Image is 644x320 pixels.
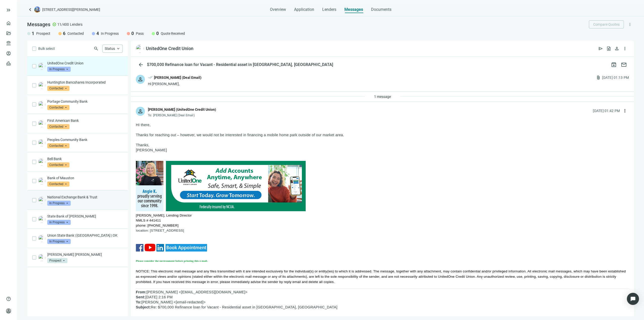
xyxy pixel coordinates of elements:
[370,93,395,101] button: 1 message
[613,45,621,53] button: person
[374,95,391,99] span: 1 message
[136,60,146,70] button: arrow_back
[47,220,71,225] span: In Progress
[116,46,120,51] span: keyboard_arrow_up
[614,46,619,51] span: person
[47,80,123,85] p: Huntington Bancshares Incorporated
[94,46,99,51] span: search
[136,31,144,36] span: Pass
[47,156,123,161] p: Bell Bank
[42,7,100,12] span: [STREET_ADDRESS][PERSON_NAME]
[38,63,45,70] img: bbd216d4-dc44-4453-b79c-633d9549a893
[138,62,144,68] span: arrow_back
[38,197,45,204] img: 6cb8f9bd-8127-472f-a275-9480b944fe47
[32,30,34,37] span: 1
[6,7,12,13] button: keyboard_double_arrow_right
[626,20,634,28] button: more_vert
[270,7,286,12] span: Overview
[47,99,123,104] p: Portage Community Bank
[137,108,143,114] span: person
[146,62,334,67] div: $700,000 Refinance loan for Vacant - Residential asset in [GEOGRAPHIC_DATA], [GEOGRAPHIC_DATA]
[294,7,314,12] span: Application
[6,41,10,46] span: account_balance
[148,107,216,112] div: [PERSON_NAME] (UnitedOne Credit Union)
[371,7,391,12] span: Documents
[322,7,336,12] span: Lenders
[47,67,71,72] span: In Progress
[47,258,67,263] span: Prospect
[57,22,69,27] span: 11/400
[619,60,629,70] button: mail
[47,201,71,206] span: In Progress
[589,20,624,28] button: Compare Quotes
[605,45,613,53] button: request_quote
[52,22,56,26] span: check_circle
[621,45,629,53] button: more_vert
[34,7,40,13] img: deal-logo
[47,105,69,110] span: Contacted
[47,143,69,148] span: Contacted
[47,239,71,244] span: In Progress
[38,120,45,127] img: 0044d8e7-9795-4d47-a328-5abcd6174d93
[47,162,69,167] span: Contacted
[27,7,33,13] a: keyboard_arrow_left
[38,254,45,261] img: 1b953f7f-4bbe-4084-af76-945163ccd5b7.png
[38,177,45,185] img: 983f51b1-ae18-40f7-a23a-daff77e505a0
[593,108,620,114] div: [DATE] 01:42 PM
[27,21,50,27] span: Messages
[344,7,363,12] span: Messages
[101,31,119,36] span: In Progress
[6,296,11,301] span: help
[38,101,45,108] img: 0894a070-61d7-4484-96c4-c8b9c131e73c
[148,113,216,117] div: To:
[38,235,45,242] img: 477375ba-b1ba-4f50-8e2e-e237ef1d3a9d.png
[47,124,69,129] span: Contacted
[38,46,55,51] span: Bulk select
[131,30,134,37] span: 0
[621,62,627,68] span: mail
[47,233,123,238] p: Union State Bank | [GEOGRAPHIC_DATA] | OK
[609,60,619,70] button: archive
[47,182,69,187] span: Contacted
[597,45,605,53] button: send
[47,137,123,142] p: Peoples Community Bank
[47,61,123,66] p: UnitedOne Credit Union
[148,75,153,81] span: done_all
[598,46,603,51] span: send
[67,31,84,36] span: Contacted
[96,30,99,37] span: 4
[137,76,143,82] span: person
[63,30,65,37] span: 6
[47,195,123,200] p: National Exchange Bank & Trust
[621,107,629,115] button: more_vert
[38,158,45,165] img: 35148349-a0be-42e3-920c-7564d5edc040
[622,108,627,113] span: more_vert
[146,46,193,52] div: UnitedOne Credit Union
[47,118,123,123] p: First American Bank
[606,46,611,51] span: request_quote
[622,46,627,51] span: more_vert
[156,30,159,37] span: 0
[47,175,123,181] p: Bank of Mauston
[161,31,185,36] span: Quote Received
[6,308,11,313] span: person
[47,214,123,219] p: State Bank of [PERSON_NAME]
[154,75,202,80] div: [PERSON_NAME] (Deal Email)
[148,81,202,86] div: Hi [PERSON_NAME],
[136,45,144,53] img: bbd216d4-dc44-4453-b79c-633d9549a893
[602,75,629,80] div: [DATE] 01:13 PM
[105,47,115,51] span: Status
[38,139,45,146] img: 2e418677-6b17-478e-a85c-b1c3a63c9a06
[70,22,83,27] span: Lenders
[47,252,123,257] p: [PERSON_NAME] [PERSON_NAME]
[47,86,69,91] span: Contacted
[36,31,50,36] span: Prospect
[153,114,195,117] span: [PERSON_NAME] (Deal Email)
[38,82,45,89] img: bf02e6f3-ffdd-42ca-a75e-3ac6052026d6.png
[38,216,45,223] img: cfb1c661-fc3c-4949-8f78-3e688ae39643
[628,22,632,27] span: more_vert
[611,62,617,68] span: archive
[596,75,601,80] span: attach_file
